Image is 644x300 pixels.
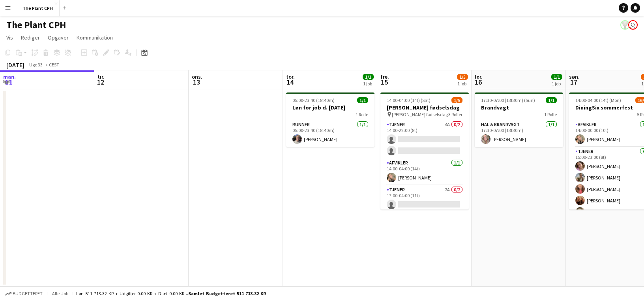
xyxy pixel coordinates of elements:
[286,120,374,147] app-card-role: Runner1/105:00-23:40 (18t40m)[PERSON_NAME]
[286,92,374,147] app-job-card: 05:00-23:40 (18t40m)1/1Løn for job d. [DATE]1 RolleRunner1/105:00-23:40 (18t40m)[PERSON_NAME]
[575,97,621,103] span: 14:00-04:00 (14t) (Mon)
[188,291,266,296] span: Samlet budgetteret 511 713.32 KR
[551,74,562,80] span: 1/1
[2,77,16,87] span: 11
[363,74,374,80] span: 1/1
[18,32,43,43] a: Rediger
[392,111,448,117] span: [PERSON_NAME] fødselsdag
[620,20,630,30] app-user-avatar: Nanna Rørhøj
[96,77,105,87] span: 12
[552,81,562,87] div: 1 job
[475,104,563,111] h3: Brandvagt
[568,77,580,87] span: 17
[3,73,16,80] span: man.
[457,81,468,87] div: 1 job
[380,92,469,209] app-job-card: 14:00-04:00 (14t) (Sat)1/5[PERSON_NAME] fødselsdag [PERSON_NAME] fødselsdag3 RollerTjener4A0/214:...
[546,97,557,103] span: 1/1
[77,34,113,41] span: Kommunikation
[475,73,483,80] span: lør.
[286,104,374,111] h3: Løn for job d. [DATE]
[448,111,462,117] span: 3 Roller
[26,62,46,68] span: Uge 33
[481,97,535,103] span: 17:30-07:00 (13t30m) (Sun)
[76,291,266,296] div: Løn 511 713.32 KR + Udgifter 0.00 KR + Diæt 0.00 KR =
[286,73,295,80] span: tor.
[191,77,202,87] span: 13
[51,291,69,296] span: Alle job
[379,77,389,87] span: 15
[475,120,563,147] app-card-role: Hal & brandvagt1/117:30-07:00 (13t30m)[PERSON_NAME]
[6,34,13,41] span: Vis
[474,77,483,87] span: 16
[4,289,44,298] button: Budgetteret
[380,104,469,111] h3: [PERSON_NAME] fødselsdag
[356,111,368,117] span: 1 Rolle
[457,74,468,80] span: 1/5
[387,97,431,103] span: 14:00-04:00 (14t) (Sat)
[21,34,40,41] span: Rediger
[628,20,638,30] app-user-avatar: Magnus Pedersen
[380,158,469,185] app-card-role: Afvikler1/114:00-04:00 (14t)[PERSON_NAME]
[45,32,72,43] a: Opgaver
[6,19,66,31] h1: The Plant CPH
[451,97,462,103] span: 1/5
[48,34,69,41] span: Opgaver
[569,73,580,80] span: søn.
[6,61,24,69] div: [DATE]
[475,92,563,147] app-job-card: 17:30-07:00 (13t30m) (Sun)1/1Brandvagt1 RolleHal & brandvagt1/117:30-07:00 (13t30m)[PERSON_NAME]
[49,62,59,68] div: CEST
[13,291,43,296] span: Budgetteret
[363,81,373,87] div: 1 job
[192,73,202,80] span: ons.
[3,32,16,43] a: Vis
[97,73,105,80] span: tir.
[285,77,295,87] span: 14
[16,0,60,16] button: The Plant CPH
[544,111,557,117] span: 1 Rolle
[380,185,469,224] app-card-role: Tjener2A0/217:00-04:00 (11t)
[292,97,335,103] span: 05:00-23:40 (18t40m)
[73,32,116,43] a: Kommunikation
[380,120,469,158] app-card-role: Tjener4A0/214:00-22:00 (8t)
[357,97,368,103] span: 1/1
[380,73,389,80] span: fre.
